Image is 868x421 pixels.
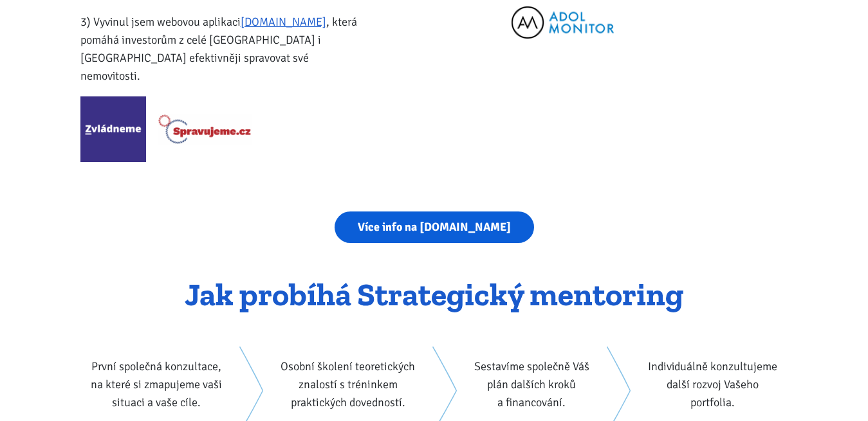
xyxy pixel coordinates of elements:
p: Sestavíme společně Váš plán dalších kroků a financování. [474,357,589,411]
p: První společná konzultace, na které si zmapujeme vaši situaci a vaše cíle. [91,357,222,411]
p: Individuálně konzultujeme další rozvoj Vašeho portfolia. [648,357,777,411]
p: Osobní školení teoretických znalostí s tréninkem praktických dovedností. [281,357,415,411]
a: Více info na [DOMAIN_NAME] [335,211,534,243]
p: 3) Vyvinul jsem webovou aplikaci , která pomáhá investorům z celé [GEOGRAPHIC_DATA] i [GEOGRAPHIC... [80,13,357,85]
a: [DOMAIN_NAME] [241,15,326,29]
